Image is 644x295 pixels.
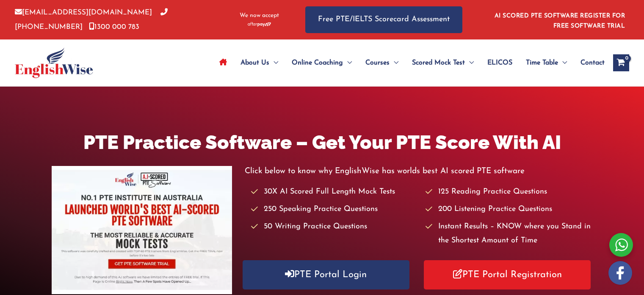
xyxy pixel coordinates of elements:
a: Scored Mock TestMenu Toggle [405,48,481,78]
img: cropped-ew-logo [15,48,93,78]
a: AI SCORED PTE SOFTWARE REGISTER FOR FREE SOFTWARE TRIAL [495,13,625,29]
a: CoursesMenu Toggle [359,48,405,78]
span: About Us [240,48,269,78]
span: Time Table [526,48,558,78]
a: Time TableMenu Toggle [519,48,574,78]
img: white-facebook.png [608,261,632,285]
h1: PTE Practice Software – Get Your PTE Score With AI [52,129,593,156]
a: Online CoachingMenu Toggle [285,48,359,78]
li: 125 Reading Practice Questions [426,185,592,199]
a: ELICOS [481,48,519,78]
p: Click below to know why EnglishWise has worlds best AI scored PTE software [245,164,593,178]
img: Afterpay-Logo [248,22,271,27]
a: [PHONE_NUMBER] [15,9,168,30]
li: 250 Speaking Practice Questions [251,202,418,216]
span: Menu Toggle [465,48,474,78]
span: Menu Toggle [343,48,352,78]
a: [EMAIL_ADDRESS][DOMAIN_NAME] [15,9,152,16]
span: We now accept [240,11,279,20]
li: 200 Listening Practice Questions [426,202,592,216]
a: 1300 000 783 [89,23,139,31]
a: PTE Portal Login [243,260,409,289]
span: Courses [365,48,390,78]
span: Contact [580,48,605,78]
aside: Header Widget 1 [489,6,629,34]
span: Online Coaching [292,48,343,78]
span: Menu Toggle [558,48,567,78]
li: Instant Results – KNOW where you Stand in the Shortest Amount of Time [426,220,592,248]
span: Scored Mock Test [412,48,465,78]
li: 30X AI Scored Full Length Mock Tests [251,185,418,199]
span: Menu Toggle [390,48,398,78]
a: Contact [574,48,605,78]
a: About UsMenu Toggle [234,48,285,78]
span: ELICOS [487,48,512,78]
a: Free PTE/IELTS Scorecard Assessment [305,6,462,33]
a: View Shopping Cart, empty [613,54,629,71]
li: 50 Writing Practice Questions [251,220,418,234]
span: Menu Toggle [269,48,278,78]
img: pte-institute-main [52,166,232,294]
nav: Site Navigation: Main Menu [213,48,605,78]
a: PTE Portal Registration [424,260,591,289]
